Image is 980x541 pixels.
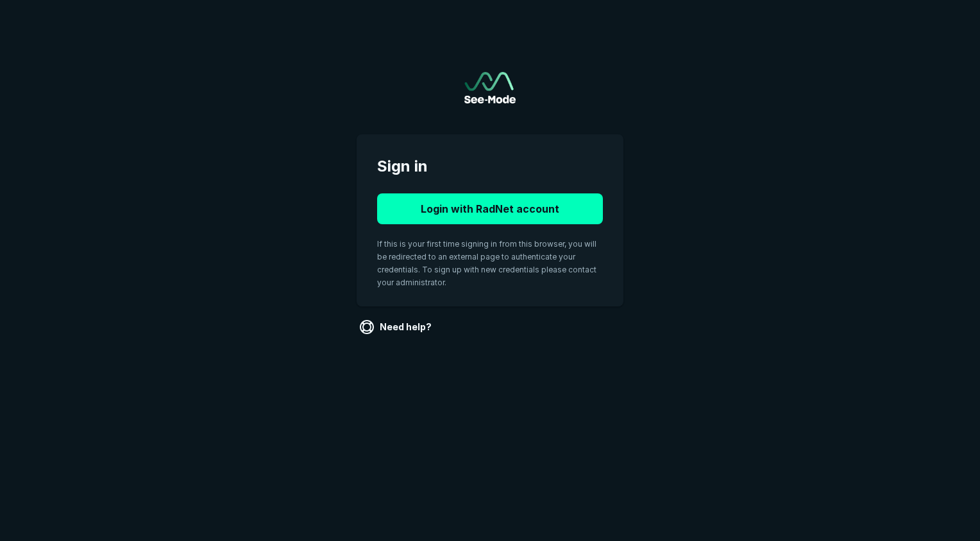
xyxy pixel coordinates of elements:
a: Need help? [357,317,437,337]
img: See-Mode Logo [464,72,516,103]
button: Login with RadNet account [377,193,603,224]
span: Sign in [377,155,603,178]
span: If this is your first time signing in from this browser, you will be redirected to an external pa... [377,239,596,287]
a: Go to sign in [464,72,516,103]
